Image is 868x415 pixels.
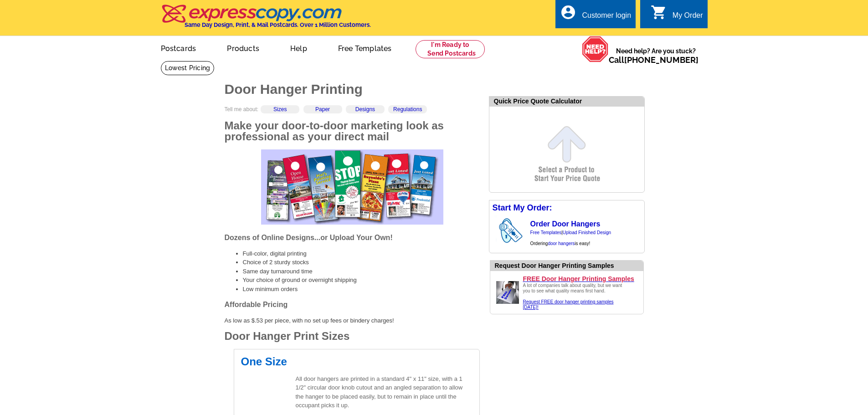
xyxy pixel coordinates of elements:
li: Your choice of ground or overnight shipping [243,276,480,285]
span: Call [609,55,699,65]
h3: Affordable Pricing [225,301,480,309]
img: Upload a door hanger design [494,279,521,306]
h1: Door Hanger Printing [225,82,480,96]
img: help [582,36,609,62]
div: Request Door Hanger Printing Samples [495,261,643,271]
p: As low as $.53 per piece, with no set up fees or bindery charges! [225,316,480,325]
li: Low minimum orders [243,285,480,294]
i: account_circle [560,4,576,20]
img: background image for door hangers arrow [489,215,497,246]
a: Order Door Hangers [530,220,601,228]
li: Full-color, digital printing [243,249,480,258]
a: Free Templates [530,230,562,235]
a: Regulations [393,106,422,113]
a: Request FREE door hanger printing samples [DATE]! [523,299,614,310]
span: | Ordering is easy! [530,230,611,246]
a: door hangers [548,241,575,246]
a: account_circle Customer login [560,10,631,21]
div: My Order [673,11,703,24]
li: Same day turnaround time [243,267,480,276]
h2: One Size [241,356,473,367]
a: Same Day Design, Print, & Mail Postcards. Over 1 Million Customers. [161,11,371,28]
a: Help [276,37,322,58]
h2: Door Hanger Print Sizes [225,331,480,342]
a: Free Templates [324,37,406,58]
a: Paper [315,106,330,113]
div: Quick Price Quote Calculator [489,97,644,107]
a: Upload Finished Design [563,230,611,235]
a: Postcards [146,37,211,58]
img: door hanger swinging on a residential doorknob [497,215,529,246]
a: Designs [355,106,375,113]
i: shopping_cart [651,4,667,20]
a: [PHONE_NUMBER] [624,55,699,65]
a: Sizes [273,106,287,113]
h3: Dozens of Online Designs...or Upload Your Own! [225,234,480,242]
li: Choice of 2 sturdy stocks [243,258,480,267]
span: Need help? Are you stuck? [609,46,703,65]
div: Tell me about: [225,105,480,120]
div: Customer login [582,11,631,24]
p: All door hangers are printed in a standard 4" x 11" size, with a 1 1/2" circular door knob cutout... [296,374,473,410]
h4: Same Day Design, Print, & Mail Postcards. Over 1 Million Customers. [185,21,371,28]
a: Products [212,37,274,58]
div: Start My Order: [489,200,644,215]
a: shopping_cart My Order [651,10,703,21]
div: A lot of companies talk about quality, but we want you to see what quality means first hand. [523,283,628,310]
h2: Make your door-to-door marketing look as professional as your direct mail [225,120,480,142]
img: door hanger template designs [261,149,443,225]
a: FREE Door Hanger Printing Samples [523,275,640,283]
